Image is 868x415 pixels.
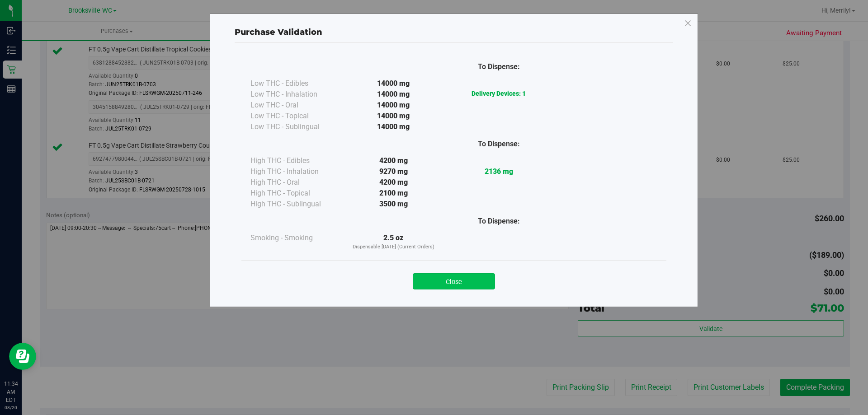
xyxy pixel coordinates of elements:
div: 14000 mg [341,121,446,132]
div: High THC - Inhalation [250,166,341,177]
div: 2100 mg [341,188,446,199]
div: 14000 mg [341,89,446,100]
div: 14000 mg [341,78,446,89]
div: 2.5 oz [341,233,446,251]
div: To Dispense: [446,139,552,149]
div: 4200 mg [341,155,446,166]
div: Low THC - Oral [250,100,341,111]
span: Purchase Validation [235,27,322,37]
div: 14000 mg [341,100,446,111]
div: High THC - Edibles [250,155,341,166]
div: High THC - Topical [250,188,341,199]
p: Dispensable [DATE] (Current Orders) [341,243,446,251]
div: To Dispense: [446,61,552,72]
div: Low THC - Edibles [250,78,341,89]
div: 3500 mg [341,199,446,210]
strong: 2136 mg [485,167,513,176]
div: High THC - Sublingual [250,199,341,210]
div: 9270 mg [341,166,446,177]
div: To Dispense: [446,216,552,227]
div: 4200 mg [341,177,446,188]
div: High THC - Oral [250,177,341,188]
div: Smoking - Smoking [250,233,341,243]
button: Close [413,273,495,289]
div: Low THC - Sublingual [250,121,341,132]
iframe: Resource center [9,343,36,370]
div: Low THC - Inhalation [250,89,341,100]
div: 14000 mg [341,111,446,121]
p: Delivery Devices: 1 [446,89,552,98]
div: Low THC - Topical [250,111,341,121]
